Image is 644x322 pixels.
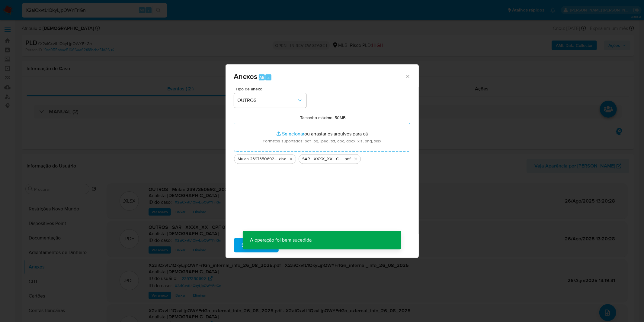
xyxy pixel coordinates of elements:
[278,156,286,162] span: .xlsx
[259,75,264,80] span: Alt
[303,156,344,162] span: SAR - XXXX_XX - CPF 07162792154 - [PERSON_NAME] COSMO DE [PERSON_NAME]
[234,152,410,164] ul: Arquivos selecionados
[238,156,278,162] span: Mulan 2397350692_2025_08_15_10_08_45
[289,239,309,252] span: Cancelar
[243,231,319,249] p: A operação foi bem sucedida
[287,155,295,163] button: Excluir Mulan 2397350692_2025_08_15_10_08_45.xlsx
[300,115,346,120] label: Tamanho máximo: 50MB
[234,93,306,108] button: OUTROS
[235,87,308,91] span: Tipo de anexo
[344,156,351,162] span: .pdf
[234,238,279,252] button: Subir arquivo
[352,155,359,163] button: Excluir SAR - XXXX_XX - CPF 07162792154 - LUIZ FABIANO COSMO DE PAULA ROSA.pdf
[405,73,410,79] button: Fechar
[268,75,270,80] span: a
[242,239,271,252] span: Subir arquivo
[234,71,258,82] span: Anexos
[238,97,297,103] span: OUTROS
